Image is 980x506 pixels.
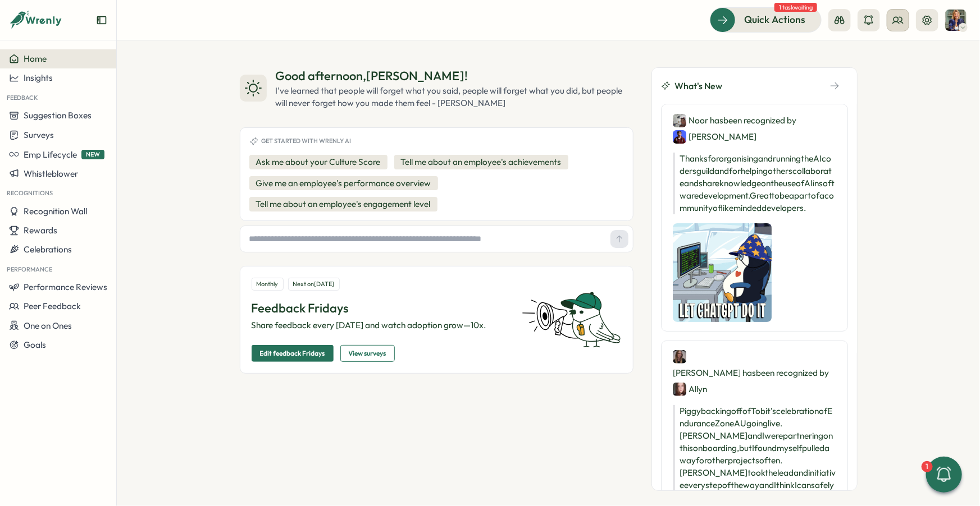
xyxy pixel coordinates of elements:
button: Quick Actions [710,7,822,32]
div: I've learned that people will forget what you said, people will forget what you did, but people w... [276,85,633,109]
div: Next on [DATE] [288,278,340,291]
img: Hanna Smith [945,10,967,31]
div: [PERSON_NAME] has been recognized by [673,350,836,396]
div: Monthly [252,278,284,291]
span: Edit feedback Fridays [260,346,325,361]
span: Insights [24,72,53,83]
span: What's New [674,79,722,93]
span: Recognition Wall [24,206,87,217]
img: Allyn Neal [673,383,686,396]
button: Give me an employee's performance overview [249,176,438,191]
span: Goals [24,339,46,350]
span: Surveys [24,130,54,140]
button: View surveys [340,345,395,362]
button: Tell me about an employee's engagement level [249,197,437,211]
div: 1 [922,461,933,472]
button: Edit feedback Fridays [252,345,334,362]
span: Whistleblower [24,168,78,179]
button: Ask me about your Culture Score [249,155,388,169]
span: Get started with Wrenly AI [262,137,352,145]
span: 1 task waiting [774,3,817,12]
span: NEW [81,150,104,159]
span: One on Ones [24,320,72,331]
span: Quick Actions [744,12,805,27]
img: Recognition Image [673,223,772,322]
span: View surveys [349,346,386,361]
img: Henry Dennis [673,130,686,144]
button: Tell me about an employee's achievements [394,155,568,169]
span: Peer Feedback [24,301,81,311]
div: Allyn [673,382,707,396]
div: [PERSON_NAME] [673,130,756,144]
button: Expand sidebar [96,15,107,26]
div: Noor has been recognized by [673,113,836,144]
p: Feedback Fridays [252,300,509,317]
span: Home [24,53,47,64]
span: Suggestion Boxes [24,110,92,121]
div: Good afternoon , [PERSON_NAME] ! [276,67,633,85]
p: Thanks for organising and running the AI coders guild and for helping others collaborate and shar... [673,153,836,214]
span: Emp Lifecycle [24,149,77,160]
span: Celebrations [24,244,72,255]
button: 1 [926,457,962,493]
img: Noor ul ain [673,114,686,127]
img: Aimee Weston [673,350,686,364]
p: Share feedback every [DATE] and watch adoption grow—10x. [252,319,509,332]
span: Performance Reviews [24,282,107,292]
span: Rewards [24,225,57,236]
